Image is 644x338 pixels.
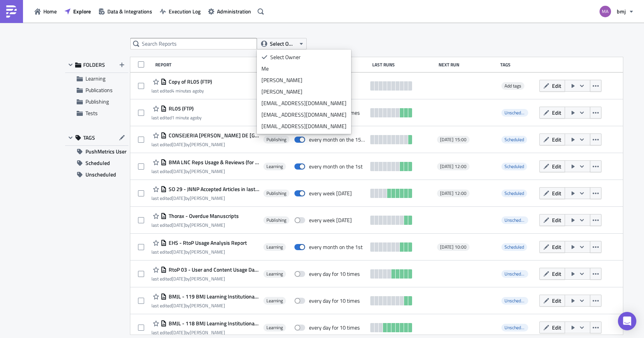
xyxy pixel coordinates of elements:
[552,82,561,90] span: Edit
[266,298,283,304] span: Learning
[172,221,185,229] time: 2025-10-07T11:27:47Z
[552,135,561,143] span: Edit
[309,270,360,277] div: every day for 10 times
[440,244,467,250] span: [DATE] 10:00
[539,107,565,119] button: Edit
[167,186,260,193] span: SO 29 - JNNP Accepted Articles in last 7 days for Podcast Editor
[440,137,467,143] span: [DATE] 15:00
[151,115,202,120] div: last edited by
[172,114,197,121] time: 2025-10-14T10:23:17Z
[204,5,255,17] button: Administration
[266,217,286,223] span: Publishing
[539,214,565,226] button: Edit
[5,5,18,18] img: PushMetrics
[309,297,360,304] div: every day for 10 times
[156,5,204,17] a: Execution Log
[83,61,105,68] span: FOLDERS
[595,3,638,20] button: bmj
[130,38,257,49] input: Search Reports
[552,162,561,170] span: Edit
[552,270,561,278] span: Edit
[261,76,347,84] div: [PERSON_NAME]
[217,7,251,15] span: Administration
[151,303,260,308] div: last edited by [PERSON_NAME]
[73,7,91,15] span: Explore
[155,62,263,68] div: Report
[151,195,260,201] div: last edited by [PERSON_NAME]
[266,137,286,143] span: Publishing
[83,134,95,141] span: TAGS
[169,7,200,15] span: Execution Log
[261,111,347,119] div: [EMAIL_ADDRESS][DOMAIN_NAME]
[504,270,529,277] span: Unscheduled
[539,268,565,280] button: Edit
[501,109,528,117] span: Unscheduled
[172,275,185,282] time: 2025-09-22T07:52:05Z
[266,271,283,277] span: Learning
[501,190,527,197] span: Scheduled
[261,65,347,73] div: Me
[309,217,352,224] div: every week on Monday
[552,189,561,197] span: Edit
[599,5,612,18] img: Avatar
[266,163,283,170] span: Learning
[552,216,561,224] span: Edit
[261,122,347,130] div: [EMAIL_ADDRESS][DOMAIN_NAME]
[501,163,527,170] span: Scheduled
[85,157,110,169] span: Scheduled
[501,136,527,143] span: Scheduled
[85,146,127,157] span: PushMetrics User
[309,324,360,331] div: every day for 10 times
[504,243,524,251] span: Scheduled
[501,216,528,224] span: Unscheduled
[85,97,109,106] span: Publishing
[504,190,524,197] span: Scheduled
[261,99,347,107] div: [EMAIL_ADDRESS][DOMAIN_NAME]
[270,40,296,48] span: Select Owner
[261,88,347,96] div: [PERSON_NAME]
[309,190,352,197] div: every week on Friday
[372,62,435,68] div: Last Runs
[95,5,156,17] button: Data & Integrations
[65,146,128,157] button: PushMetrics User
[151,88,212,94] div: last edited by
[539,134,565,145] button: Edit
[85,86,113,94] span: Publications
[440,190,467,196] span: [DATE] 12:00
[151,168,260,174] div: last edited by [PERSON_NAME]
[167,213,239,219] span: Thorax - Overdue Manuscripts
[504,82,521,89] span: Add tags
[501,82,524,90] span: Add tags
[501,324,528,331] span: Unscheduled
[31,5,61,17] button: Home
[167,266,260,273] span: RtoP 03 - User and Content Usage Dashboard
[167,105,194,112] span: RL05 (FTP)
[504,163,524,170] span: Scheduled
[501,297,528,305] span: Unscheduled
[504,109,529,116] span: Unscheduled
[61,5,95,17] button: Explore
[167,239,247,246] span: EHS - RtoP Usage Analysis Report
[266,325,283,331] span: Learning
[266,244,283,250] span: Learning
[167,293,260,300] span: BMJL - 119 BMJ Learning Institutional Usage - User Details
[539,160,565,172] button: Edit
[504,136,524,143] span: Scheduled
[309,163,363,170] div: every month on the 1st
[172,302,185,309] time: 2025-08-19T09:04:19Z
[107,7,152,15] span: Data & Integrations
[151,276,260,282] div: last edited by [PERSON_NAME]
[167,132,260,139] span: CONSEJERIA DE SANIDAD DE MADRID
[65,169,128,180] button: Unscheduled
[43,7,57,15] span: Home
[539,187,565,199] button: Edit
[172,141,185,148] time: 2025-10-07T11:27:13Z
[167,78,212,85] span: Copy of RL05 (FTP)
[504,216,529,224] span: Unscheduled
[539,241,565,253] button: Edit
[539,322,565,333] button: Edit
